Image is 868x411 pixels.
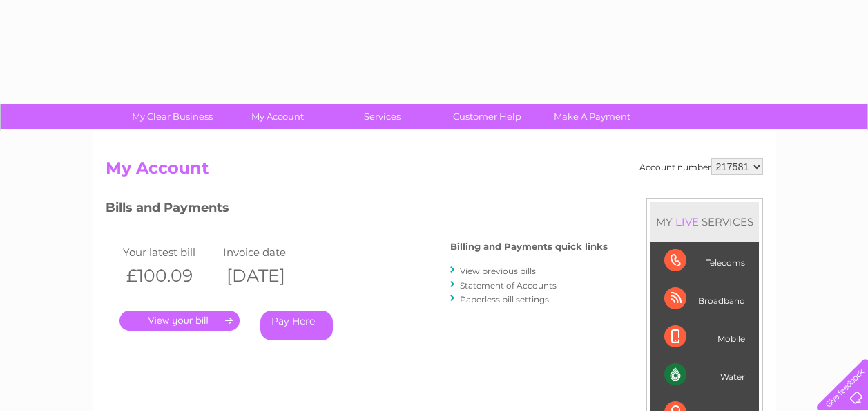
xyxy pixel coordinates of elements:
h3: Bills and Payments [106,198,608,222]
td: Invoice date [220,243,320,262]
a: Paperless bill settings [460,294,549,304]
h2: My Account [106,158,763,185]
a: Make A Payment [535,104,649,129]
div: Telecoms [664,242,745,280]
div: Broadband [664,280,745,318]
a: Pay Here [260,311,333,340]
a: My Clear Business [115,104,229,129]
div: LIVE [673,215,702,228]
th: [DATE] [220,262,320,290]
a: Services [325,104,439,129]
a: View previous bills [460,266,536,276]
td: Your latest bill [119,243,220,262]
th: £100.09 [119,262,220,290]
div: Water [664,356,745,394]
a: . [119,311,240,331]
h4: Billing and Payments quick links [450,241,608,252]
a: Statement of Accounts [460,280,557,291]
a: Customer Help [430,104,544,129]
div: MY SERVICES [650,202,759,241]
div: Mobile [664,318,745,356]
div: Account number [639,158,763,175]
a: My Account [220,104,334,129]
